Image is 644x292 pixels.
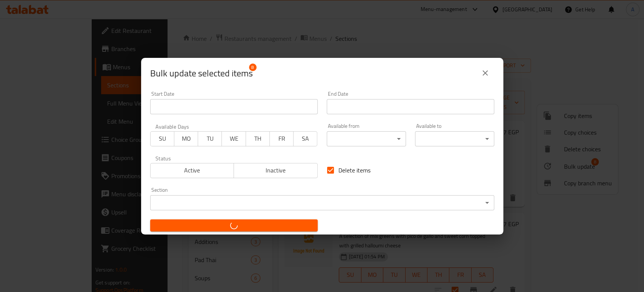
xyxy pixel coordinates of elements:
span: Delete items [338,166,370,175]
button: TU [198,131,222,146]
span: WE [225,133,243,144]
span: TH [249,133,267,144]
span: SA [297,133,314,144]
button: TH [246,131,270,146]
button: MO [174,131,198,146]
button: SU [150,131,174,146]
span: Active [154,165,231,176]
span: MO [177,133,195,144]
span: 8 [249,64,257,71]
span: TU [201,133,219,144]
button: Active [150,163,234,178]
button: WE [221,131,246,146]
span: SU [154,133,171,144]
div: ​ [415,131,494,146]
div: ​ [150,195,494,210]
button: SA [293,131,317,146]
div: ​ [327,131,406,146]
button: close [476,64,494,82]
button: Inactive [234,163,318,178]
span: Inactive [237,165,315,176]
span: FR [273,133,290,144]
span: Selected items count [150,67,253,79]
button: FR [269,131,294,146]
